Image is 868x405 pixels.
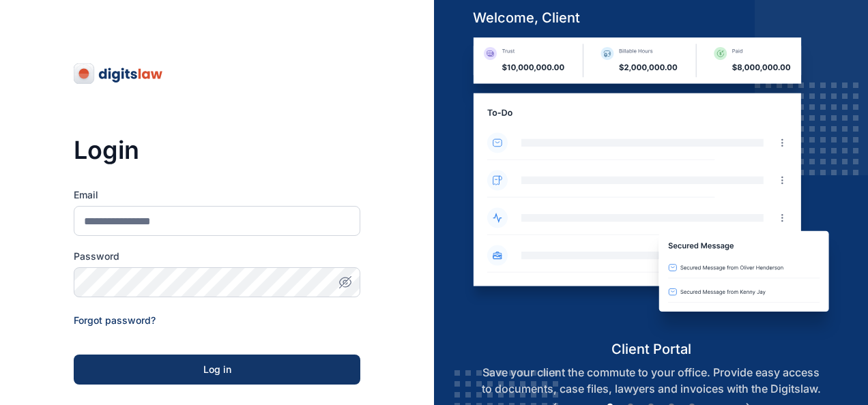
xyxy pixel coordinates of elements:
[462,8,841,27] h5: welcome, client
[96,363,338,376] div: Log in
[74,136,360,164] h3: Login
[74,314,156,326] a: Forgot password?
[74,250,360,263] label: Password
[74,188,360,202] label: Email
[462,364,841,397] p: Save your client the commute to your office. Provide easy access to documents, case files, lawyer...
[462,37,841,340] img: client-portal
[74,63,164,85] img: digitslaw-logo
[462,340,841,359] h5: client portal
[74,355,360,385] button: Log in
